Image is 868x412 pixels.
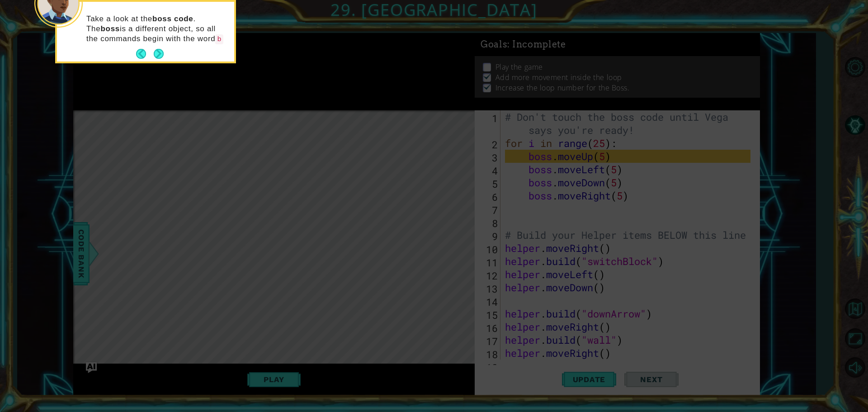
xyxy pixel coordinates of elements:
[136,49,154,59] button: Back
[152,47,165,61] button: Next
[86,14,228,44] p: Take a look at the . The is a different object, so all the commands begin with the word
[100,24,120,33] strong: boss
[152,14,193,23] strong: boss code
[215,34,223,44] code: b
